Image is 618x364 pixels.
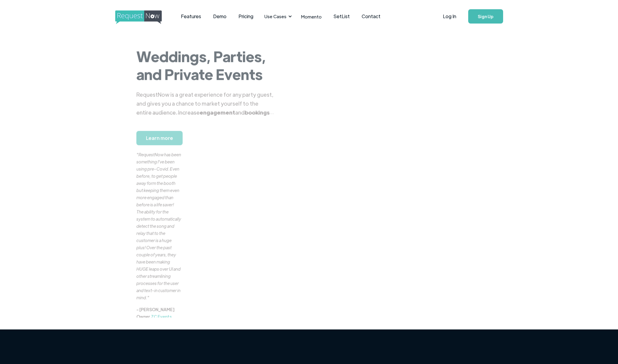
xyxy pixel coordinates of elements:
[136,131,183,145] a: Learn more
[328,7,356,26] a: SetList
[232,7,259,26] a: Pricing
[175,7,207,26] a: Features
[200,109,235,116] strong: engagement
[115,10,160,22] a: home
[115,10,173,24] img: requestnow logo
[136,90,274,117] div: RequestNow is a great experience for any party guest, and gives you a chance to market yourself t...
[468,9,503,24] a: Sign Up
[136,47,266,83] strong: Weddings, Parties, and Private Events
[151,314,172,319] a: ZC Events
[207,7,232,26] a: Demo
[261,7,294,26] div: Use Cases
[356,7,386,26] a: Contact
[264,13,286,20] div: Use Cases
[136,137,181,301] div: "RequestNow has been something I've been using pre-Covid. Even before, to get people away form th...
[347,47,452,286] iframe: Overview by DJ ReRe
[245,109,270,116] strong: bookings
[136,306,181,320] div: - [PERSON_NAME] Owner,
[437,6,462,27] a: Log In
[295,8,328,25] a: Momento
